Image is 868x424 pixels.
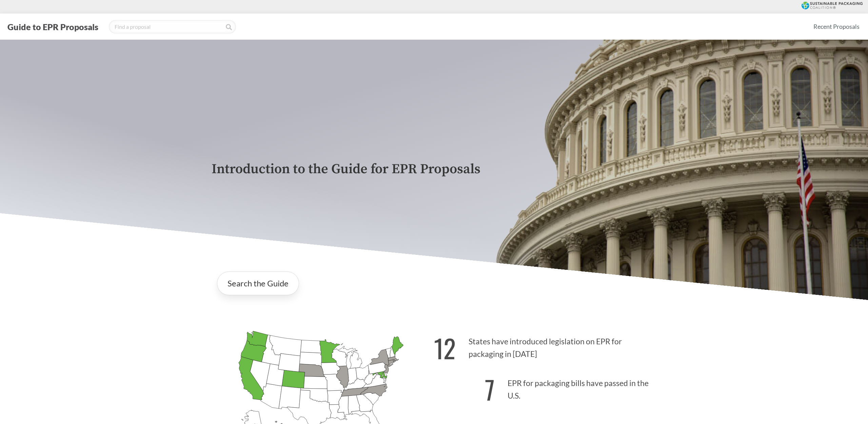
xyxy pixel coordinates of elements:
[212,162,656,177] p: Introduction to the Guide for EPR Proposals
[109,20,236,34] input: Find a proposal
[434,367,656,408] p: EPR for packaging bills have passed in the U.S.
[485,370,495,408] strong: 7
[434,325,656,367] p: States have introduced legislation on EPR for packaging in [DATE]
[217,271,299,295] a: Search the Guide
[810,19,863,34] a: Recent Proposals
[5,21,100,32] button: Guide to EPR Proposals
[434,329,456,367] strong: 12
